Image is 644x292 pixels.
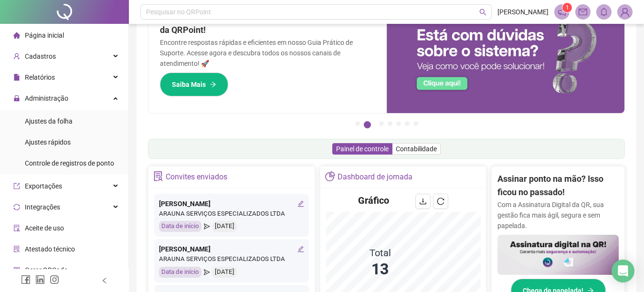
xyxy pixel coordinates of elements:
span: arrow-right [210,81,216,88]
span: instagram [50,275,59,284]
button: 6 [405,121,410,126]
span: Cadastros [25,52,56,60]
button: 2 [364,121,371,128]
p: Com a Assinatura Digital da QR, sua gestão fica mais ágil, segura e sem papelada. [497,199,619,231]
div: Data de início [159,267,201,278]
span: Gerar QRCode [25,266,67,274]
span: notification [558,8,566,16]
span: Saiba Mais [172,79,206,90]
span: home [13,32,20,39]
div: Dashboard de jornada [338,169,412,185]
span: user-add [13,53,20,60]
span: left [101,277,108,284]
span: solution [153,171,163,181]
button: 5 [396,121,401,126]
span: file [13,74,20,81]
span: Aceite de uso [25,224,64,232]
span: Relatórios [25,73,55,81]
span: Controle de registros de ponto [25,159,114,167]
span: Ajustes rápidos [25,138,71,146]
img: 83754 [618,5,632,19]
span: edit [297,200,304,207]
button: 4 [388,121,392,126]
div: ARAUNA SERVIÇOS ESPECIALIZADOS LTDA [159,254,304,264]
span: edit [297,246,304,252]
span: send [204,221,210,232]
div: Convites enviados [166,169,227,185]
div: [DATE] [212,221,237,232]
h4: Gráfico [358,194,389,207]
span: linkedin [35,275,45,284]
span: qrcode [13,267,20,273]
span: Exportações [25,182,62,190]
span: Administração [25,94,68,102]
span: Página inicial [25,31,64,39]
button: 3 [379,121,384,126]
div: ARAUNA SERVIÇOS ESPECIALIZADOS LTDA [159,209,304,219]
sup: 1 [562,3,572,12]
span: Atestado técnico [25,245,75,253]
button: 1 [355,121,360,126]
span: sync [13,204,20,210]
div: [DATE] [212,267,237,278]
span: export [13,183,20,189]
button: Saiba Mais [160,73,228,96]
span: bell [600,8,608,16]
span: Painel de controle [336,145,389,153]
span: [PERSON_NAME] [497,7,549,17]
p: Encontre respostas rápidas e eficientes em nosso Guia Prático de Suporte. Acesse agora e descubra... [160,37,375,69]
span: 1 [566,4,569,11]
span: lock [13,95,20,102]
div: [PERSON_NAME] [159,198,304,209]
span: pie-chart [325,171,335,181]
span: send [204,267,210,278]
div: [PERSON_NAME] [159,244,304,254]
div: Open Intercom Messenger [612,260,634,282]
span: facebook [21,275,31,284]
span: Contabilidade [396,145,437,153]
span: reload [437,198,444,205]
span: download [419,198,427,205]
button: 7 [413,121,418,126]
span: Ajustes da folha [25,117,73,125]
span: mail [579,8,587,16]
span: search [479,9,486,16]
h2: Assinar ponto na mão? Isso ficou no passado! [497,172,619,199]
span: Integrações [25,203,60,211]
span: solution [13,246,20,252]
span: audit [13,225,20,231]
div: Data de início [159,221,201,232]
img: banner%2F02c71560-61a6-44d4-94b9-c8ab97240462.png [497,235,619,275]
